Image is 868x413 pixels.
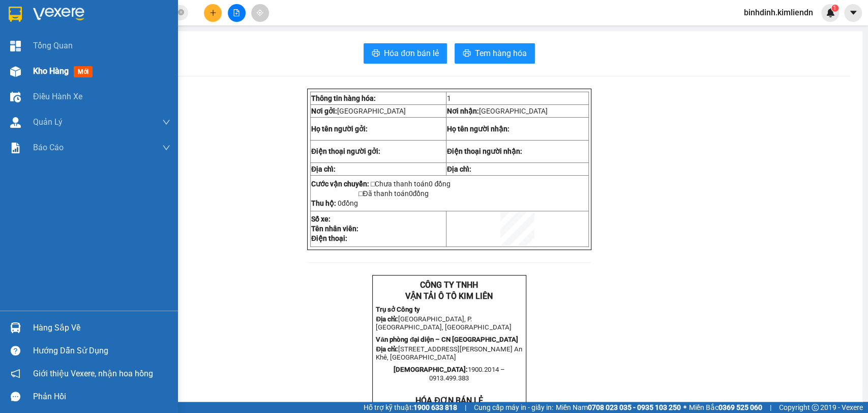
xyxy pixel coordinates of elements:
strong: Điện thoại người gởi: [311,147,380,155]
span: [GEOGRAPHIC_DATA] [337,107,406,115]
span: □ [358,189,363,198]
div: Hàng sắp về [33,320,170,336]
span: Miền Bắc [689,402,762,413]
button: caret-down [844,4,862,22]
span: Hóa đơn bán lẻ [384,47,439,60]
strong: Cước vận chuyển: [311,180,369,188]
strong: CÔNG TY TNHH [47,5,105,15]
button: plus [204,4,222,22]
strong: Nơi nhận: [447,107,479,115]
img: solution-icon [10,143,21,153]
span: | [465,402,466,413]
span: ⚪️ [683,405,686,409]
img: icon-new-feature [826,8,835,17]
span: close-circle [178,9,184,15]
strong: CÔNG TY TNHH [420,280,478,290]
button: aim [251,4,269,22]
strong: VẬN TẢI Ô TÔ KIM LIÊN [405,291,493,301]
span: [STREET_ADDRESS][PERSON_NAME] An Khê, [GEOGRAPHIC_DATA] [4,68,140,83]
img: dashboard-icon [10,41,21,51]
span: [GEOGRAPHIC_DATA] [479,107,548,115]
span: Đã thanh toán đồng [363,189,429,198]
span: Hỗ trợ kỹ thuật: [364,402,457,413]
span: Kho hàng [33,66,69,76]
span: 0 [338,199,342,207]
span: Quản Lý [33,116,63,128]
span: down [162,144,170,152]
button: printerHóa đơn bán lẻ [364,43,447,64]
strong: Điện thoại: [311,234,347,242]
span: 0 [408,189,412,198]
strong: Điện thoại người nhận: [447,147,522,155]
div: Hướng dẫn sử dụng [33,343,170,359]
img: warehouse-icon [10,322,21,333]
span: | [770,402,771,413]
span: binhdinh.kimliendn [736,6,821,19]
img: logo-vxr [9,7,22,22]
span: notification [11,369,20,378]
span: file-add [233,9,240,16]
strong: Địa chỉ: [376,315,398,323]
strong: Trụ sở Công ty [376,306,420,313]
strong: Văn phòng đại diện – CN [GEOGRAPHIC_DATA] [376,336,518,343]
sup: 1 [831,5,839,12]
span: [GEOGRAPHIC_DATA], P. [GEOGRAPHIC_DATA], [GEOGRAPHIC_DATA] [4,39,139,54]
div: Phản hồi [33,389,170,404]
span: 0 đồng [429,180,451,188]
span: đồng [336,199,358,207]
span: □ [371,180,375,188]
strong: Văn phòng đại diện – CN [GEOGRAPHIC_DATA] [4,59,146,66]
strong: Số xe: [311,215,331,223]
span: message [11,392,20,401]
strong: Địa chỉ: [376,345,398,353]
img: warehouse-icon [10,66,21,77]
strong: [DEMOGRAPHIC_DATA]: [394,366,468,373]
span: printer [463,49,471,59]
strong: Địa chỉ: [4,68,26,75]
span: 1 [447,94,451,102]
strong: 0708 023 035 - 0935 103 250 [588,403,681,411]
span: caret-down [849,8,858,17]
span: down [162,118,170,126]
span: Điều hành xe [33,90,82,103]
span: Tem hàng hóa [475,47,527,60]
strong: 0369 525 060 [719,403,762,411]
span: [GEOGRAPHIC_DATA], P. [GEOGRAPHIC_DATA], [GEOGRAPHIC_DATA] [376,315,511,331]
span: 1900.2014 – 0913.499.383 [429,366,504,382]
span: plus [209,9,217,16]
strong: Họ tên người gởi: [311,125,368,133]
span: Giới thiệu Vexere, nhận hoa hồng [33,367,153,380]
span: Tổng Quan [33,39,73,52]
strong: Địa chỉ: [311,165,336,173]
span: 1 [833,5,836,12]
strong: Địa chỉ: [447,165,471,173]
span: question-circle [11,346,20,355]
span: mới [74,66,93,77]
button: file-add [228,4,246,22]
img: warehouse-icon [10,117,21,128]
span: Miền Nam [556,402,681,413]
strong: Nơi gởi: [311,107,337,115]
strong: 1900 633 818 [413,403,457,411]
strong: Trụ sở Công ty [4,30,48,38]
span: printer [372,49,380,59]
span: aim [256,9,263,16]
button: printerTem hàng hóa [455,43,535,64]
span: Chưa thanh toán [375,180,451,188]
strong: Tên nhân viên: [311,225,358,233]
span: Cung cấp máy in - giấy in: [474,402,553,413]
strong: Thông tin hàng hóa: [311,94,376,102]
span: close-circle [178,8,184,18]
span: [STREET_ADDRESS][PERSON_NAME] An Khê, [GEOGRAPHIC_DATA] [376,345,522,361]
span: Báo cáo [33,141,64,154]
strong: HÓA ĐƠN BÁN LẺ [415,396,483,405]
strong: Họ tên người nhận: [447,125,510,133]
strong: VẬN TẢI Ô TÔ KIM LIÊN [33,16,120,26]
span: copyright [812,404,819,411]
strong: Thu hộ: [311,199,336,207]
img: warehouse-icon [10,92,21,102]
strong: Địa chỉ: [4,39,26,47]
